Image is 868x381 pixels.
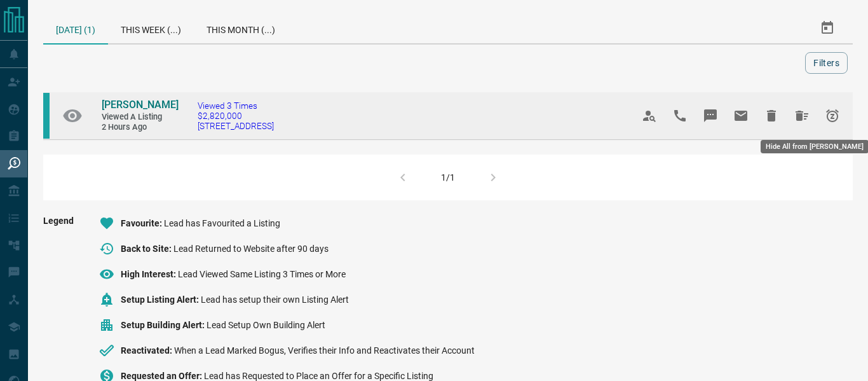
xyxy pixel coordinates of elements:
[102,112,178,123] span: Viewed a Listing
[174,345,475,356] span: When a Lead Marked Bogus, Verifies their Info and Reactivates their Account
[726,100,756,131] span: Email
[121,371,204,381] span: Requested an Offer
[634,100,665,131] span: View Profile
[121,294,201,305] span: Setup Listing Alert
[812,13,843,43] button: Select Date Range
[198,121,274,131] span: [STREET_ADDRESS]
[121,244,173,254] span: Back to Site
[121,345,174,356] span: Reactivated
[207,320,325,330] span: Lead Setup Own Building Alert
[198,100,274,131] a: Viewed 3 Times$2,820,000[STREET_ADDRESS]
[121,320,207,330] span: Setup Building Alert
[121,218,164,228] span: Favourite
[102,99,179,111] span: [PERSON_NAME]
[43,93,50,139] div: condos.ca
[173,244,329,254] span: Lead Returned to Website after 90 days
[198,111,274,121] span: $2,820,000
[665,100,695,131] span: Call
[178,269,346,279] span: Lead Viewed Same Listing 3 Times or More
[43,13,108,45] div: [DATE] (1)
[204,371,433,381] span: Lead has Requested to Place an Offer for a Specific Listing
[695,100,726,131] span: Message
[164,218,280,228] span: Lead has Favourited a Listing
[817,100,848,131] span: Snooze
[441,172,455,183] div: 1/1
[805,52,848,74] button: Filters
[121,269,178,279] span: High Interest
[108,13,194,43] div: This Week (...)
[198,100,274,111] span: Viewed 3 Times
[201,294,349,305] span: Lead has setup their own Listing Alert
[194,13,288,43] div: This Month (...)
[787,100,817,131] span: Hide All from Mao Mao
[102,122,178,133] span: 2 hours ago
[756,100,787,131] span: Hide
[102,99,178,112] a: [PERSON_NAME]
